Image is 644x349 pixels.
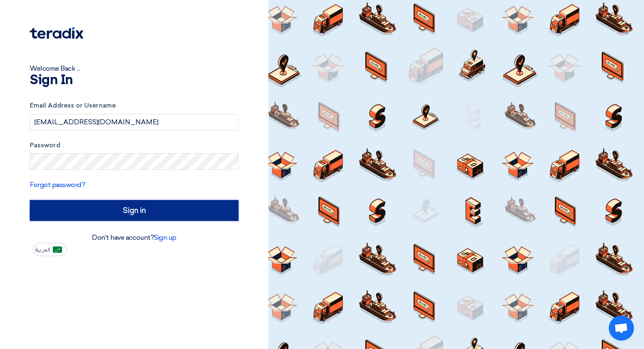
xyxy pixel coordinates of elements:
[30,200,239,221] input: Sign in
[53,246,62,253] img: ar-AR.png
[609,316,634,341] div: Open chat
[30,64,239,74] div: Welcome Back ...
[30,74,239,87] h1: Sign In
[30,101,239,110] label: Email Address or Username
[30,233,239,243] div: Don't have account?
[30,181,85,189] a: Forgot password?
[30,27,83,39] img: Teradix logo
[35,247,50,253] span: العربية
[30,141,239,150] label: Password
[33,243,67,256] button: العربية
[30,114,239,131] input: Enter your business email or username
[154,234,177,241] a: Sign up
